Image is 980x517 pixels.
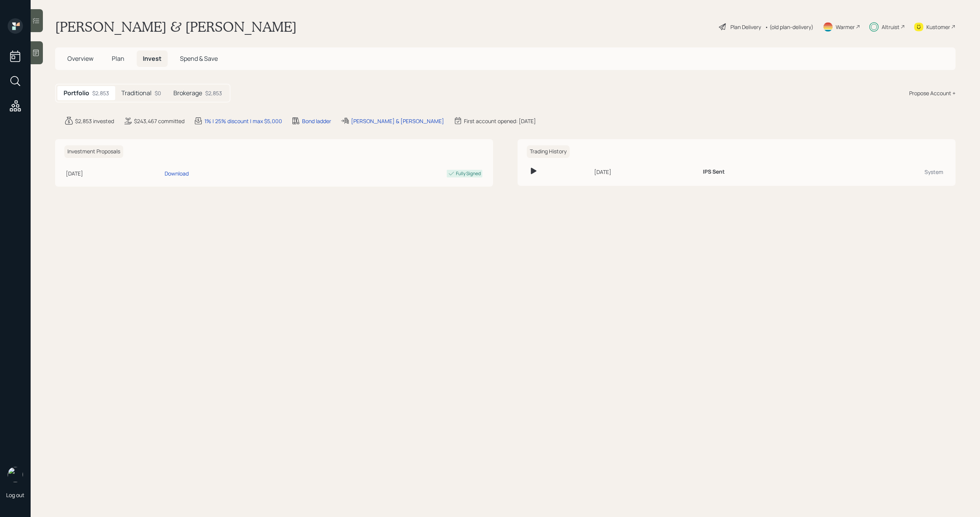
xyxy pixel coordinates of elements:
div: $2,853 [92,89,109,97]
div: 1% | 25% discount | max $5,000 [204,117,282,125]
div: Download [165,169,189,177]
div: $2,853 [205,89,222,97]
div: System [833,168,943,176]
h1: [PERSON_NAME] & [PERSON_NAME] [55,18,297,35]
div: $2,853 invested [75,117,114,125]
div: Kustomer [926,23,950,31]
div: Bond ladder [302,117,331,125]
img: michael-russo-headshot.png [8,467,23,482]
div: Propose Account + [909,89,955,97]
div: • (old plan-delivery) [765,23,813,31]
h5: Traditional [121,89,152,97]
h6: Trading History [527,145,570,158]
h6: IPS Sent [703,169,725,175]
div: Fully Signed [456,170,481,177]
div: Plan Delivery [730,23,761,31]
div: $0 [155,89,161,97]
h6: Investment Proposals [64,145,123,158]
div: Log out [6,491,24,499]
div: [DATE] [66,169,162,177]
div: Altruist [882,23,900,31]
span: Spend & Save [180,54,218,63]
span: Overview [67,54,93,63]
div: $243,467 committed [134,117,185,125]
div: [PERSON_NAME] & [PERSON_NAME] [351,117,444,125]
span: Plan [112,54,124,63]
div: Warmer [836,23,855,31]
div: [DATE] [594,168,697,176]
div: First account opened: [DATE] [464,117,536,125]
h5: Brokerage [173,89,202,97]
h5: Portfolio [64,89,89,97]
span: Invest [143,54,162,63]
